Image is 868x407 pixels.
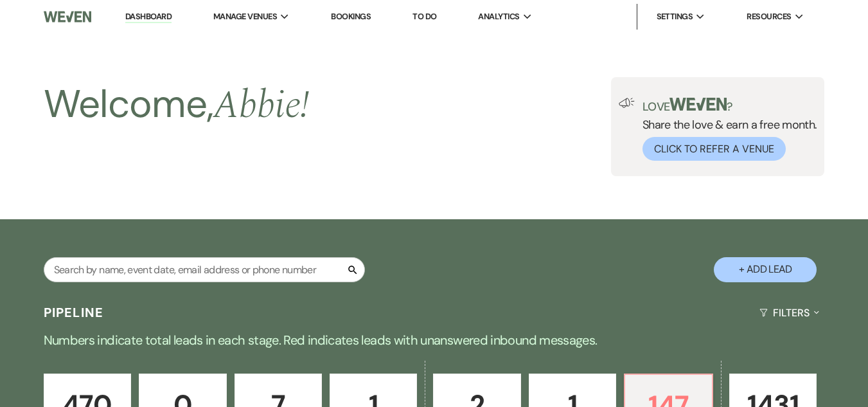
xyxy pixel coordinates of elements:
a: Dashboard [125,11,172,23]
h2: Welcome, [44,77,310,132]
span: Manage Venues [213,10,277,23]
img: Weven Logo [44,3,92,30]
div: Share the love & earn a free month. [635,98,817,161]
button: + Add Lead [714,257,817,282]
button: Click to Refer a Venue [642,137,786,161]
p: Love ? [642,98,817,113]
img: weven-logo-green.svg [669,98,727,111]
span: Analytics [478,10,519,23]
button: Filters [754,296,824,330]
a: Bookings [331,11,371,22]
input: Search by name, event date, email address or phone number [44,257,365,282]
img: loud-speaker-illustration.svg [619,98,635,108]
a: To Do [412,11,436,22]
h3: Pipeline [44,303,104,321]
span: Resources [747,10,791,23]
span: Abbie ! [213,76,309,135]
span: Settings [657,10,693,23]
